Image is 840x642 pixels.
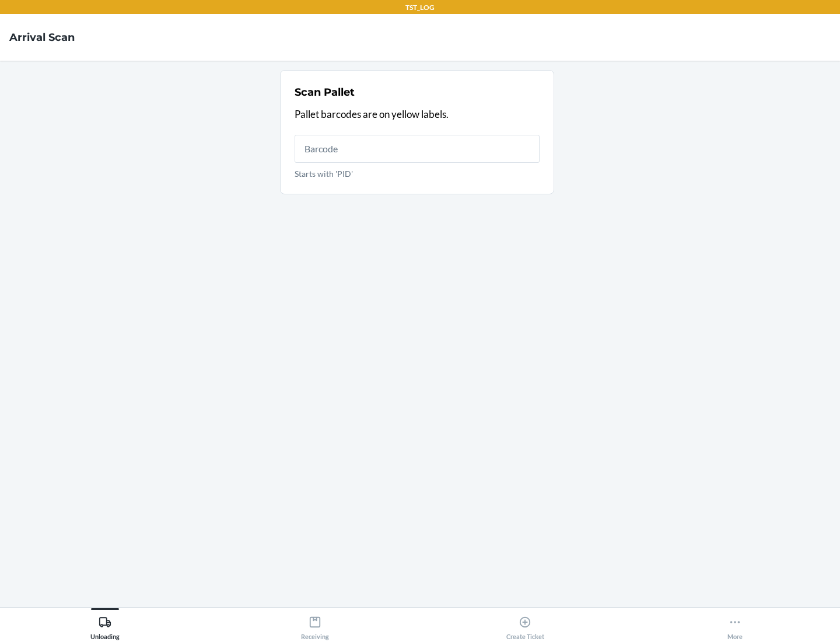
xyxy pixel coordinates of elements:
button: Create Ticket [420,608,630,640]
div: More [727,611,743,640]
p: TST_LOG [405,2,435,13]
h2: Scan Pallet [295,85,355,100]
input: Starts with 'PID' [295,135,540,163]
button: Receiving [210,608,420,640]
div: Create Ticket [506,611,544,640]
h4: Arrival Scan [9,30,75,45]
p: Starts with 'PID' [295,168,540,180]
button: More [630,608,840,640]
div: Receiving [301,611,329,640]
p: Pallet barcodes are on yellow labels. [295,107,540,122]
div: Unloading [90,611,120,640]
